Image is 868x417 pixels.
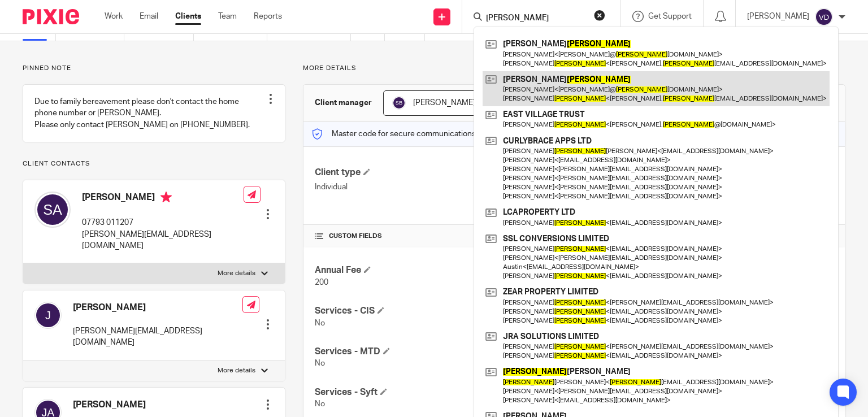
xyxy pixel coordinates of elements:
h4: [PERSON_NAME] [73,399,146,411]
input: Search [485,14,587,24]
span: Get Support [648,12,692,20]
p: [PERSON_NAME][EMAIL_ADDRESS][DOMAIN_NAME] [82,229,244,252]
p: More details [218,366,255,375]
a: Team [218,11,237,22]
span: No [315,319,325,327]
a: Clients [175,11,201,22]
p: [PERSON_NAME][EMAIL_ADDRESS][DOMAIN_NAME] [73,325,242,349]
a: Email [140,11,158,22]
h4: Services - Syft [315,386,574,398]
h4: Client type [315,167,574,179]
img: svg%3E [815,8,833,26]
img: Pixie [23,9,79,24]
h4: [PERSON_NAME] [73,302,242,314]
p: [PERSON_NAME] [747,11,809,22]
a: Reports [254,11,282,22]
img: svg%3E [34,192,71,228]
button: Clear [594,10,605,21]
img: svg%3E [34,302,62,329]
h4: Services - MTD [315,346,574,358]
span: [PERSON_NAME] [413,99,475,107]
a: Work [105,11,123,22]
p: Master code for secure communications and files [312,128,507,140]
h4: [PERSON_NAME] [82,192,244,206]
p: 07793 011207 [82,217,244,228]
h3: Client manager [315,97,372,108]
span: No [315,400,325,408]
i: Primary [160,192,172,203]
p: More details [218,269,255,278]
p: Individual [315,181,574,193]
span: No [315,359,325,367]
h4: CUSTOM FIELDS [315,232,574,241]
p: Pinned note [23,64,285,73]
h4: Services - CIS [315,305,574,317]
img: svg%3E [392,96,406,110]
h4: Annual Fee [315,264,574,276]
span: 200 [315,279,328,286]
p: Client contacts [23,159,285,168]
p: More details [303,64,845,73]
